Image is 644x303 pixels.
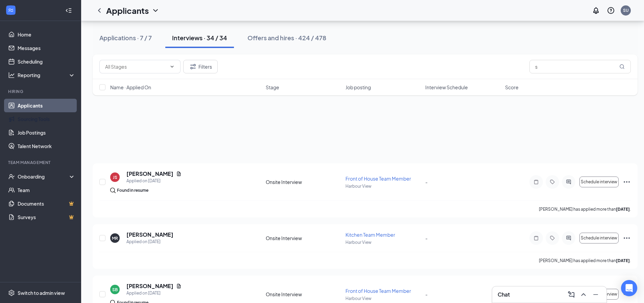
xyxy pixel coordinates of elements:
[8,72,15,78] svg: Analysis
[616,258,630,263] b: [DATE]
[18,173,70,180] div: Onboarding
[126,290,182,297] div: Applied on [DATE]
[189,63,197,71] svg: Filter
[578,289,589,300] button: ChevronUp
[619,64,625,69] svg: MagnifyingGlass
[539,258,631,263] p: [PERSON_NAME] has applied more than .
[112,235,118,241] div: MR
[18,139,75,153] a: Talent Network
[345,176,411,182] span: Front of House Team Member
[579,290,588,299] svg: ChevronUp
[623,178,631,186] svg: Ellipses
[110,188,116,193] img: search.bf7aa3482b7795d4f01b.svg
[532,235,540,241] svg: Note
[18,28,75,41] a: Home
[592,6,600,15] svg: Notifications
[126,282,173,290] h5: [PERSON_NAME]
[579,233,619,243] button: Schedule interview
[18,72,76,78] div: Reporting
[18,55,75,68] a: Scheduling
[592,290,600,299] svg: Minimize
[345,84,371,91] span: Job posting
[345,183,421,189] p: Harbour View
[126,238,173,245] div: Applied on [DATE]
[266,179,341,185] div: Onsite Interview
[18,126,75,139] a: Job Postings
[607,6,615,15] svg: QuestionInfo
[548,235,556,241] svg: Tag
[126,231,173,238] h5: [PERSON_NAME]
[176,283,182,289] svg: Document
[565,179,573,185] svg: ActiveChat
[176,171,182,177] svg: Document
[8,289,15,296] svg: Settings
[532,179,540,185] svg: Note
[548,179,556,185] svg: Tag
[99,33,152,42] div: Applications · 7 / 7
[345,239,421,245] p: Harbour View
[95,6,103,15] svg: ChevronLeft
[151,6,160,15] svg: ChevronDown
[8,160,74,165] div: Team Management
[112,287,118,293] div: SB
[425,179,428,185] span: -
[581,180,617,184] span: Schedule interview
[616,207,630,212] b: [DATE]
[266,84,279,91] span: Stage
[539,206,631,212] p: [PERSON_NAME] has applied more than .
[425,235,428,241] span: -
[18,99,75,112] a: Applicants
[266,291,341,298] div: Onsite Interview
[18,289,65,296] div: Switch to admin view
[581,236,617,240] span: Schedule interview
[345,288,411,294] span: Front of House Team Member
[623,234,631,242] svg: Ellipses
[18,41,75,55] a: Messages
[529,60,631,73] input: Search in interviews
[183,60,218,73] button: Filter Filters
[566,289,577,300] button: ComposeMessage
[126,170,173,178] h5: [PERSON_NAME]
[18,210,75,224] a: SurveysCrown
[106,5,149,16] h1: Applicants
[8,173,15,180] svg: UserCheck
[247,33,326,42] div: Offers and hires · 424 / 478
[565,235,573,241] svg: ActiveChat
[110,84,151,91] span: Name · Applied On
[579,177,619,187] button: Schedule interview
[505,84,519,91] span: Score
[172,33,227,42] div: Interviews · 34 / 34
[345,232,395,238] span: Kitchen Team Member
[105,63,167,70] input: All Stages
[18,112,75,126] a: Sourcing Tools
[65,7,72,14] svg: Collapse
[425,291,428,297] span: -
[113,174,117,180] div: JS
[126,178,182,184] div: Applied on [DATE]
[425,84,468,91] span: Interview Schedule
[498,291,510,298] h3: Chat
[169,64,175,69] svg: ChevronDown
[567,290,575,299] svg: ComposeMessage
[117,187,148,194] div: Found in resume
[8,89,74,94] div: Hiring
[7,7,14,14] svg: WorkstreamLogo
[623,7,629,13] div: SU
[266,235,341,241] div: Onsite Interview
[345,296,421,301] p: Harbour View
[621,280,637,296] div: Open Intercom Messenger
[18,183,75,197] a: Team
[18,197,75,210] a: DocumentsCrown
[590,289,601,300] button: Minimize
